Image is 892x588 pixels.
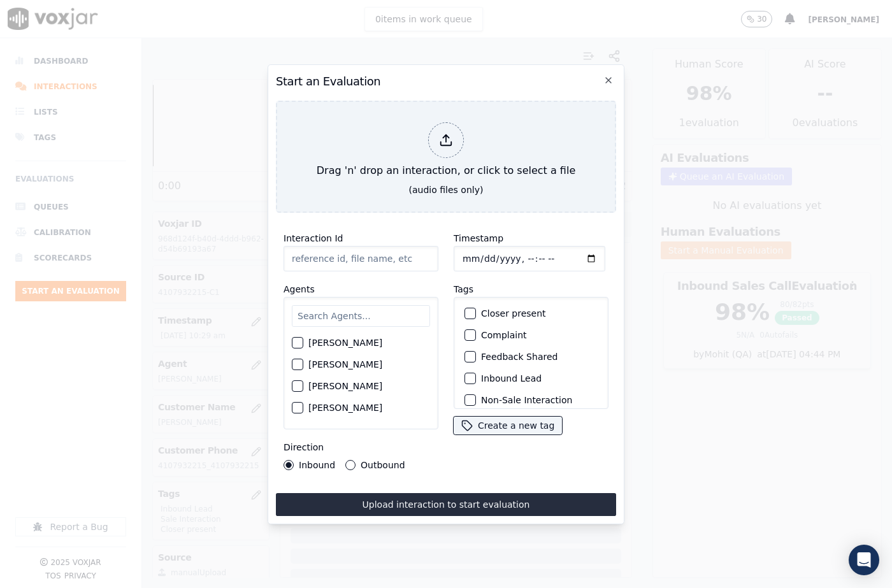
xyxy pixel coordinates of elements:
[284,284,315,294] label: Agents
[284,233,343,243] label: Interaction Id
[481,352,557,361] label: Feedback Shared
[481,396,572,405] label: Non-Sale Interaction
[292,305,430,327] input: Search Agents...
[308,360,382,369] label: [PERSON_NAME]
[308,382,382,391] label: [PERSON_NAME]
[276,73,616,90] h2: Start an Evaluation
[276,493,616,516] button: Upload interaction to start evaluation
[849,545,879,575] div: Open Intercom Messenger
[312,117,580,183] div: Drag 'n' drop an interaction, or click to select a file
[481,309,546,318] label: Closer present
[454,284,473,294] label: Tags
[481,331,527,340] label: Complaint
[454,233,503,243] label: Timestamp
[308,338,382,347] label: [PERSON_NAME]
[361,461,405,470] label: Outbound
[308,403,382,412] label: [PERSON_NAME]
[299,461,335,470] label: Inbound
[276,101,616,213] button: Drag 'n' drop an interaction, or click to select a file (audio files only)
[284,442,324,452] label: Direction
[284,246,438,271] input: reference id, file name, etc
[409,183,484,196] div: (audio files only)
[481,374,542,383] label: Inbound Lead
[454,417,562,434] button: Create a new tag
